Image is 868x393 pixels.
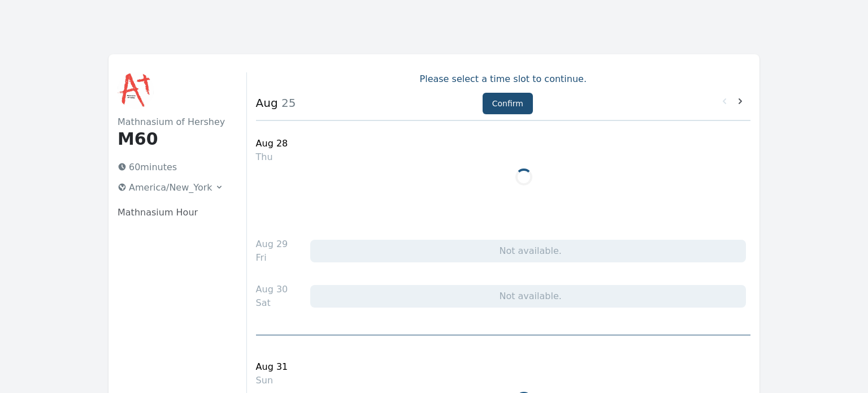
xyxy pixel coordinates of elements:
p: Please select a time slot to continue. [256,72,750,86]
p: Mathnasium Hour [118,206,228,219]
button: America/New_York [113,179,228,197]
span: 25 [278,96,296,110]
div: Aug 30 [256,283,288,296]
h2: Mathnasium of Hershey [118,115,228,129]
button: Confirm [483,93,533,114]
img: Mathnasium of Hershey [118,72,154,109]
div: Fri [256,251,288,265]
div: Aug 28 [256,137,288,150]
strong: Aug [256,96,278,110]
div: Not available. [310,285,746,308]
div: Sun [256,374,288,387]
div: Not available. [310,240,746,262]
div: Thu [256,150,288,164]
div: Aug 29 [256,237,288,251]
div: Sat [256,296,288,310]
h1: M60 [118,129,228,149]
p: 60 minutes [113,158,228,176]
div: Aug 31 [256,360,288,374]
